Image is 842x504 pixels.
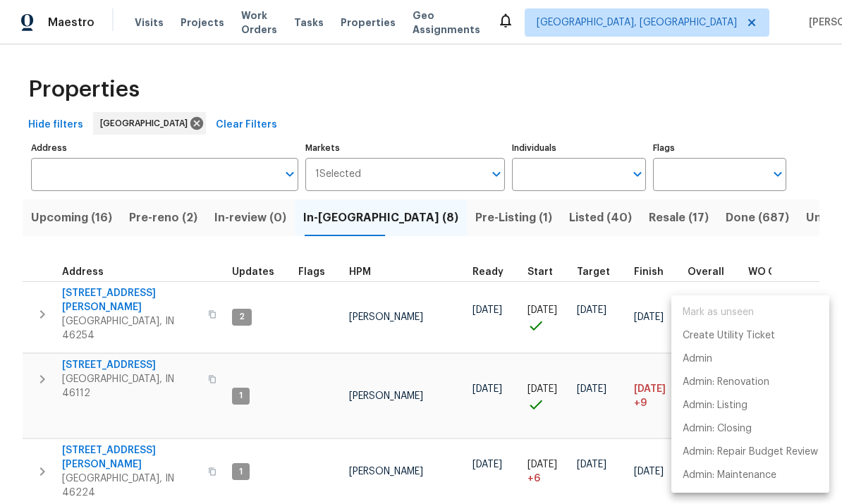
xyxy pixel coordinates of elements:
p: Admin: Listing [683,398,748,413]
p: Admin: Repair Budget Review [683,445,818,460]
p: Admin: Maintenance [683,468,776,483]
p: Admin [683,352,712,367]
p: Create Utility Ticket [683,328,775,343]
p: Admin: Closing [683,422,752,436]
p: Admin: Renovation [683,375,769,390]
